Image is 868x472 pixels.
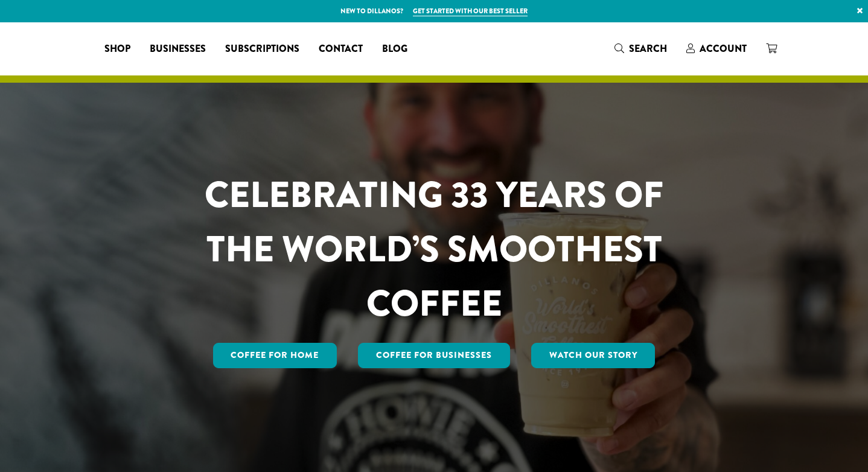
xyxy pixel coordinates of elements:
a: Coffee for Home [213,343,337,368]
span: Blog [382,42,407,57]
span: Account [700,42,747,56]
a: Shop [95,39,140,59]
span: Shop [104,42,130,57]
a: Search [605,39,677,59]
span: Search [629,42,667,56]
h1: CELEBRATING 33 YEARS OF THE WORLD’S SMOOTHEST COFFEE [169,168,699,331]
a: Coffee For Businesses [358,343,510,368]
span: Subscriptions [225,42,299,57]
span: Businesses [150,42,206,57]
a: Watch Our Story [531,343,656,368]
span: Contact [319,42,363,57]
a: Get started with our best seller [413,6,528,16]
